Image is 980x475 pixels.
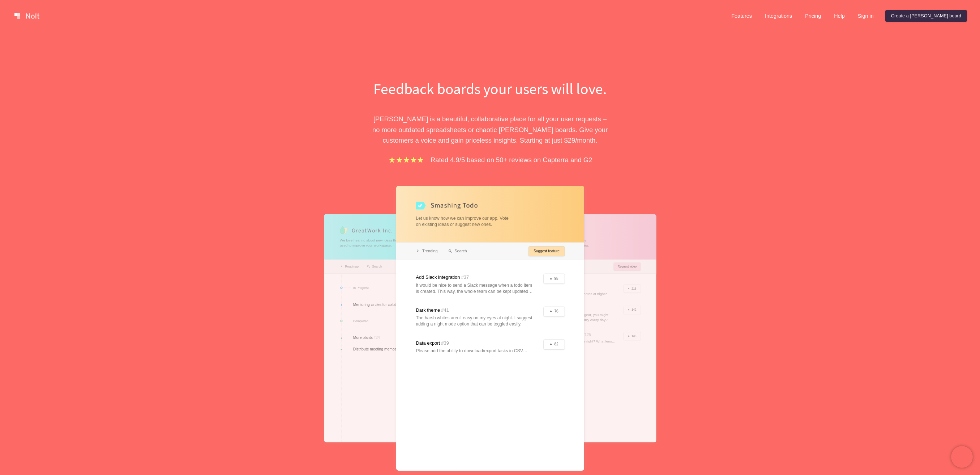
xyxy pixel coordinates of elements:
[365,114,615,146] p: [PERSON_NAME] is a beautiful, collaborative place for all your user requests – no more outdated s...
[828,10,851,22] a: Help
[799,10,827,22] a: Pricing
[726,10,758,22] a: Features
[388,156,425,164] img: stars.b067e34983.png
[852,10,880,22] a: Sign in
[365,78,615,99] h1: Feedback boards your users will love.
[951,446,973,468] iframe: Chatra live chat
[431,155,592,165] p: Rated 4.9/5 based on 50+ reviews on Capterra and G2
[759,10,798,22] a: Integrations
[885,10,967,22] a: Create a [PERSON_NAME] board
